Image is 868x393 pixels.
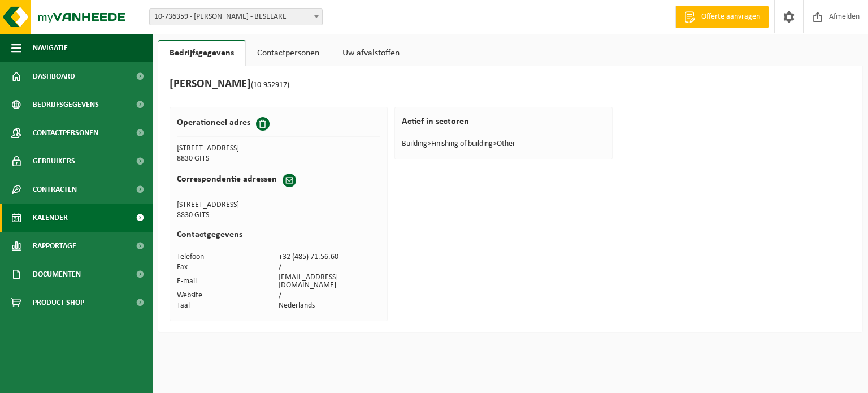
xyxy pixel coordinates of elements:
td: Fax [177,262,279,273]
h2: Operationeel adres [177,117,250,128]
span: Contracten [33,175,77,204]
span: Documenten [33,260,81,288]
td: E-mail [177,273,279,291]
td: / [279,291,380,301]
span: Product Shop [33,288,84,317]
span: Navigatie [33,34,68,62]
h2: Contactgegevens [177,230,380,245]
a: Offerte aanvragen [675,6,769,28]
td: [STREET_ADDRESS] [177,200,380,210]
span: Kalender [33,204,68,232]
span: 10-736359 - JEROEN DUCASTEELE - BESELARE [149,8,323,25]
span: 10-736359 - JEROEN DUCASTEELE - BESELARE [150,9,322,25]
h2: Actief in sectoren [402,117,605,132]
span: Bedrijfsgegevens [33,90,99,119]
td: 8830 GITS [177,210,380,221]
td: 8830 GITS [177,154,279,164]
td: [EMAIL_ADDRESS][DOMAIN_NAME] [279,273,380,291]
a: Uw afvalstoffen [331,40,411,66]
td: Nederlands [279,301,380,311]
td: [STREET_ADDRESS] [177,144,279,154]
h2: Correspondentie adressen [177,174,277,185]
span: (10-952917) [251,81,289,89]
span: Rapportage [33,232,76,260]
h1: [PERSON_NAME] [170,77,289,92]
a: Contactpersonen [246,40,331,66]
td: Website [177,291,279,301]
span: Dashboard [33,62,75,90]
td: Taal [177,301,279,311]
td: Telefoon [177,252,279,262]
span: Gebruikers [33,147,75,175]
span: Contactpersonen [33,119,98,147]
a: Bedrijfsgegevens [158,40,245,66]
span: Offerte aanvragen [698,11,763,23]
td: +32 (485) 71.56.60 [279,252,380,262]
td: Building>Finishing of building>Other [402,139,605,149]
td: / [279,262,380,273]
